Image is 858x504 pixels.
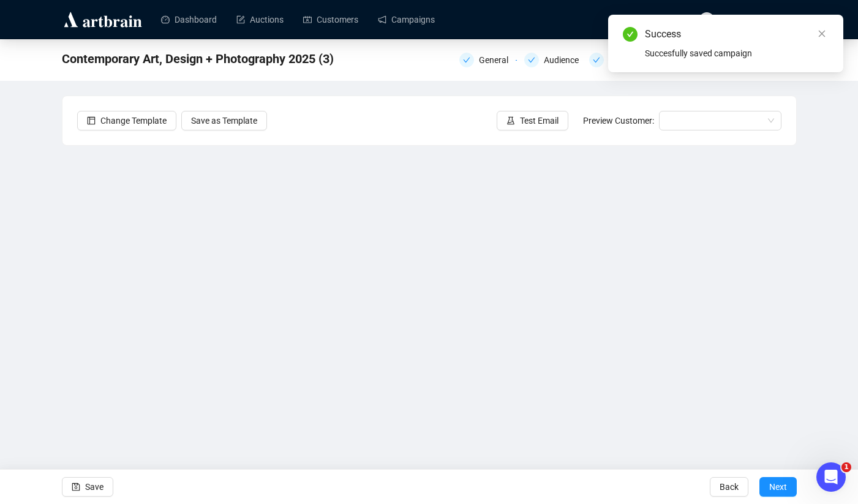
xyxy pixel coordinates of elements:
[710,477,748,497] button: Back
[769,470,787,504] span: Next
[459,53,517,67] div: General
[191,114,257,127] span: Save as Template
[87,116,96,125] span: layout
[463,56,470,64] span: check
[506,116,515,125] span: experiment
[645,27,829,42] div: Success
[818,29,826,38] span: close
[72,483,80,491] span: save
[378,4,435,36] a: Campaigns
[62,10,144,29] img: logo
[62,49,334,69] span: Contemporary Art, Design + Photography 2025 (3)
[62,477,113,497] button: Save
[497,111,568,130] button: Test Email
[85,470,103,504] span: Save
[524,53,582,67] div: Audience
[841,462,851,472] span: 1
[100,114,167,127] span: Change Template
[816,462,846,492] iframe: Intercom live chat
[528,56,535,64] span: check
[759,477,797,497] button: Next
[589,53,668,67] div: Email Settings
[520,114,559,127] span: Test Email
[161,4,217,36] a: Dashboard
[583,116,654,126] span: Preview Customer:
[479,53,516,67] div: General
[303,4,358,36] a: Customers
[645,47,829,60] div: Succesfully saved campaign
[815,27,829,40] a: Close
[77,111,176,130] button: Change Template
[593,56,600,64] span: check
[623,27,638,42] span: check-circle
[720,470,739,504] span: Back
[236,4,284,36] a: Auctions
[544,53,586,67] div: Audience
[181,111,267,130] button: Save as Template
